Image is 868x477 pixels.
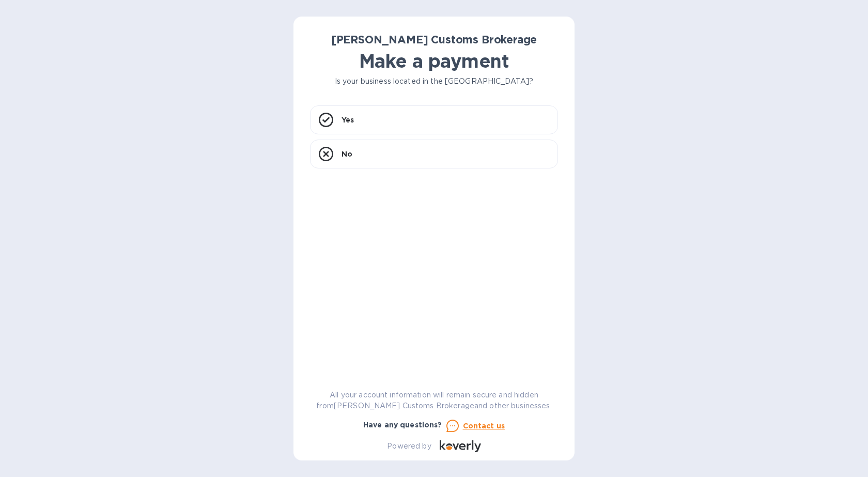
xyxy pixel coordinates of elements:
u: Contact us [463,422,505,430]
p: All your account information will remain secure and hidden from [PERSON_NAME] Customs Brokerage a... [310,390,558,411]
b: [PERSON_NAME] Customs Brokerage [331,33,537,46]
p: No [342,149,352,159]
h1: Make a payment [310,50,558,72]
p: Is your business located in the [GEOGRAPHIC_DATA]? [310,76,558,87]
p: Powered by [387,441,431,452]
p: Yes [342,115,354,125]
b: Have any questions? [363,421,442,429]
